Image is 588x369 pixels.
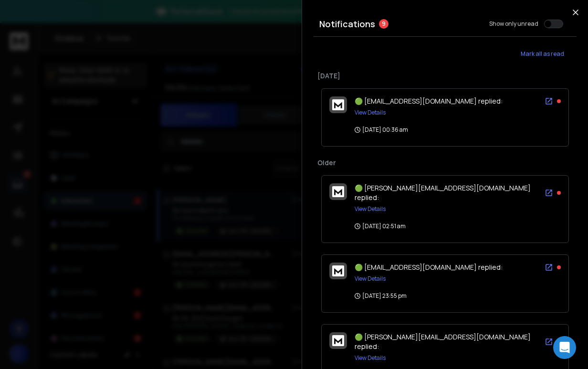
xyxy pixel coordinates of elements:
[355,332,531,351] span: 🟢 [PERSON_NAME][EMAIL_ADDRESS][DOMAIN_NAME] replied:
[355,126,408,134] p: [DATE] 00:36 am
[355,222,406,230] p: [DATE] 02:51 am
[355,275,386,283] button: View Details
[319,17,375,31] h3: Notifications
[317,71,573,81] p: [DATE]
[332,265,344,276] img: logo
[332,99,344,110] img: logo
[355,292,407,300] p: [DATE] 23:55 pm
[521,50,564,58] span: Mark all as read
[332,335,344,346] img: logo
[489,20,538,28] label: Show only unread
[355,183,531,202] span: 🟢 [PERSON_NAME][EMAIL_ADDRESS][DOMAIN_NAME] replied:
[355,96,503,105] span: 🟢 [EMAIL_ADDRESS][DOMAIN_NAME] replied:
[317,158,573,168] p: Older
[379,19,388,29] span: 9
[508,44,577,63] button: Mark all as read
[355,109,386,116] button: View Details
[332,186,344,197] img: logo
[355,354,386,362] button: View Details
[553,336,576,359] div: Open Intercom Messenger
[355,205,386,213] button: View Details
[355,263,503,272] span: 🟢 [EMAIL_ADDRESS][DOMAIN_NAME] replied:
